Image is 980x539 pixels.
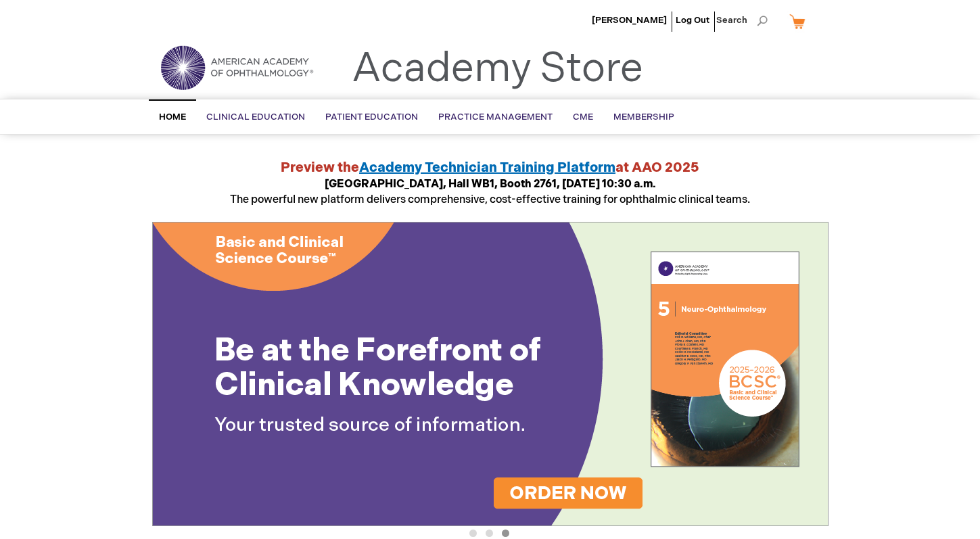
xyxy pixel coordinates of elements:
span: Search [716,7,768,34]
button: 3 of 3 [502,530,509,537]
span: Patient Education [325,112,418,122]
span: CME [573,112,593,122]
strong: [GEOGRAPHIC_DATA], Hall WB1, Booth 2761, [DATE] 10:30 a.m. [325,178,656,191]
a: [PERSON_NAME] [592,15,667,26]
span: Home [159,112,186,122]
strong: Preview the at AAO 2025 [281,160,699,176]
span: Practice Management [438,112,553,122]
a: Log Out [676,15,709,26]
span: Membership [613,112,674,122]
span: Clinical Education [206,112,305,122]
a: Academy Store [352,45,643,93]
button: 1 of 3 [469,530,477,537]
span: The powerful new platform delivers comprehensive, cost-effective training for ophthalmic clinical... [230,178,750,206]
button: 2 of 3 [486,530,493,537]
a: Academy Technician Training Platform [359,160,615,176]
